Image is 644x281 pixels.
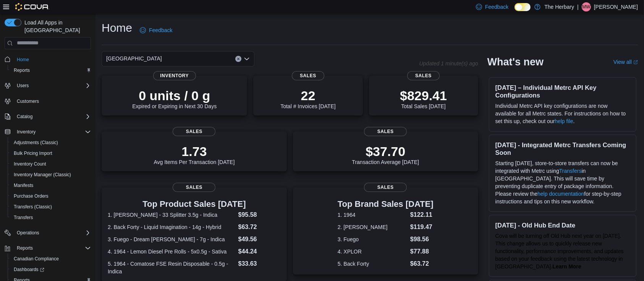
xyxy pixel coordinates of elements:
[2,227,94,238] button: Operations
[14,81,91,90] span: Users
[559,168,582,174] a: Transfers
[154,144,235,159] p: 1.73
[352,144,419,165] div: Transaction Average [DATE]
[102,20,132,36] h1: Home
[419,60,478,67] p: Updated 1 minute(s) ago
[14,97,42,106] a: Customers
[364,127,407,136] span: Sales
[108,223,235,231] dt: 2. Back Forty - Liquid Imagination - 14g - Hybrid
[17,245,33,251] span: Reports
[17,230,39,236] span: Operations
[487,56,544,68] h2: What's new
[238,210,281,219] dd: $95.58
[11,265,47,274] a: Dashboards
[14,244,36,253] button: Reports
[11,181,91,190] span: Manifests
[485,3,508,11] span: Feedback
[495,159,630,205] p: Starting [DATE], store-to-store transfers can now be integrated with Metrc using in [GEOGRAPHIC_D...
[582,2,591,11] div: Matt Winter
[495,233,624,270] span: Cova will be turning off Old Hub next year on [DATE]. This change allows us to quickly release ne...
[14,150,52,156] span: Bulk Pricing Import
[14,228,42,237] button: Operations
[14,55,91,64] span: Home
[238,247,281,256] dd: $44.24
[2,111,94,122] button: Catalog
[515,3,531,11] input: Dark Mode
[8,137,94,148] button: Adjustments (Classic)
[8,212,94,223] button: Transfers
[495,84,630,99] h3: [DATE] – Individual Metrc API Key Configurations
[338,248,407,255] dt: 4. XPLOR
[280,88,335,109] div: Total # Invoices [DATE]
[11,265,91,274] span: Dashboards
[11,149,55,158] a: Bulk Pricing Import
[14,161,46,167] span: Inventory Count
[407,71,440,80] span: Sales
[14,140,58,146] span: Adjustments (Classic)
[17,57,29,63] span: Home
[577,2,579,11] p: |
[14,193,49,199] span: Purchase Orders
[149,26,172,34] span: Feedback
[14,172,71,178] span: Inventory Manager (Classic)
[338,260,407,268] dt: 5. Back Forty
[154,144,235,165] div: Avg Items Per Transaction [DATE]
[633,60,638,65] svg: External link
[495,102,630,125] p: Individual Metrc API key configurations are now available for all Metrc states. For instructions ...
[14,127,39,136] button: Inventory
[280,88,335,103] p: 22
[552,263,581,270] strong: Learn More
[338,236,407,243] dt: 3. Fuego
[8,253,94,264] button: Canadian Compliance
[2,54,94,65] button: Home
[153,71,196,80] span: Inventory
[410,247,434,256] dd: $77.88
[11,66,91,75] span: Reports
[14,266,44,273] span: Dashboards
[11,192,52,201] a: Purchase Orders
[11,254,62,263] a: Canadian Compliance
[14,204,52,210] span: Transfers (Classic)
[2,80,94,91] button: Users
[613,59,638,65] a: View allExternal link
[238,259,281,268] dd: $33.63
[594,2,638,11] p: [PERSON_NAME]
[11,254,91,263] span: Canadian Compliance
[244,56,250,62] button: Open list of options
[555,118,573,124] a: help file
[11,170,91,179] span: Inventory Manager (Classic)
[108,200,281,209] h3: Top Product Sales [DATE]
[582,2,590,11] span: MW
[11,202,91,211] span: Transfers (Classic)
[338,223,407,231] dt: 2. [PERSON_NAME]
[352,144,419,159] p: $37.70
[2,127,94,137] button: Inventory
[14,127,91,136] span: Inventory
[14,244,91,253] span: Reports
[410,235,434,244] dd: $98.56
[8,65,94,76] button: Reports
[11,213,36,222] a: Transfers
[410,210,434,219] dd: $122.11
[14,256,59,262] span: Canadian Compliance
[338,211,407,219] dt: 1. 1964
[108,211,235,219] dt: 1. [PERSON_NAME] - 33 Splitter 3.5g - Indica
[364,183,407,192] span: Sales
[537,191,584,197] a: help documentation
[14,112,36,121] button: Catalog
[17,114,32,120] span: Catalog
[400,88,447,103] p: $829.41
[11,213,91,222] span: Transfers
[8,264,94,275] a: Dashboards
[11,192,91,201] span: Purchase Orders
[11,138,61,147] a: Adjustments (Classic)
[410,223,434,232] dd: $119.47
[108,248,235,255] dt: 4. 1964 - Lemon Diesel Pre Rolls - 5x0.5g - Sativa
[137,23,175,38] a: Feedback
[11,138,91,147] span: Adjustments (Classic)
[14,228,91,237] span: Operations
[495,141,630,156] h3: [DATE] - Integrated Metrc Transfers Coming Soon
[2,243,94,253] button: Reports
[14,182,33,188] span: Manifests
